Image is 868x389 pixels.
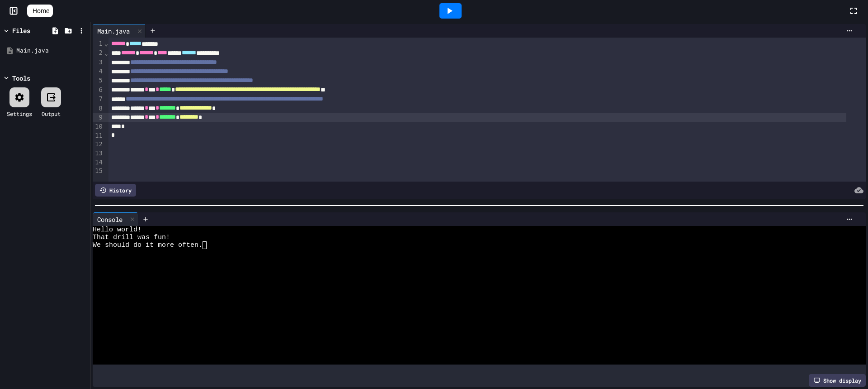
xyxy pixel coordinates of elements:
[93,58,104,67] div: 3
[93,24,146,38] div: Main.java
[93,140,104,149] div: 12
[95,184,136,197] div: History
[104,40,108,47] span: Fold line
[93,241,203,249] span: We should do it more often.
[16,46,87,55] div: Main.java
[93,167,104,176] div: 15
[93,39,104,48] div: 1
[7,110,32,118] div: Settings
[93,76,104,85] div: 5
[93,226,142,234] span: Hello world!
[93,212,138,226] div: Console
[93,104,104,113] div: 8
[93,48,104,58] div: 2
[93,149,104,158] div: 13
[93,215,127,224] div: Console
[12,73,30,83] div: Tools
[809,374,866,387] div: Show display
[93,158,104,167] div: 14
[93,67,104,76] div: 4
[27,5,53,17] a: Home
[93,86,104,95] div: 6
[33,6,49,15] span: Home
[42,110,61,118] div: Output
[93,113,104,122] div: 9
[104,49,108,57] span: Fold line
[93,122,104,131] div: 10
[12,26,30,35] div: Files
[93,131,104,140] div: 11
[93,95,104,104] div: 7
[93,26,134,36] div: Main.java
[93,234,170,241] span: That drill was fun!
